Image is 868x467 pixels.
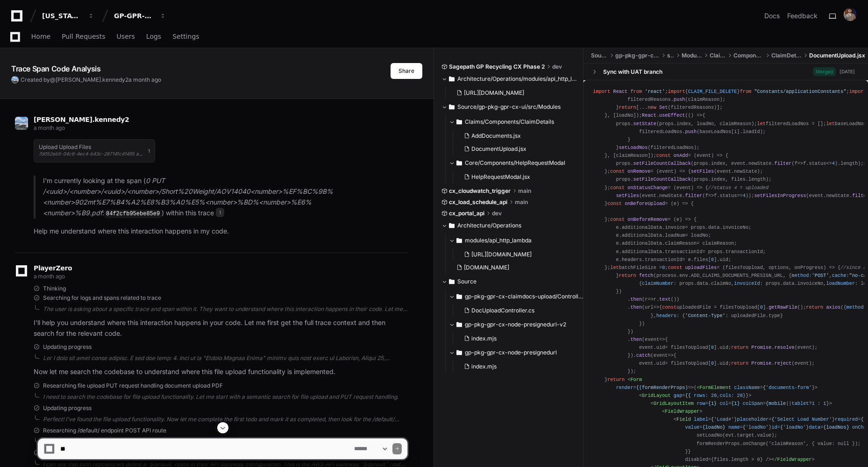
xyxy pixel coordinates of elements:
span: className [734,385,760,390]
span: < = ' '}> [697,385,818,390]
em: 0 PUT /<uuid>/<number>/<uuid>/<number>/Short%20Weight/AOV14040<number>%EF%BC%9B%<number>902mt%E7%... [43,177,333,216]
span: {(formRenderProps) [636,385,688,390]
span: loadNumber [826,281,855,286]
span: Users [117,34,135,39]
span: const [610,185,625,191]
span: event [676,185,691,191]
span: Searching for logs and spans related to trace [43,294,161,302]
span: Number [812,417,829,422]
button: Architecture/Operations/modules/api_http_lambda [441,71,576,86]
span: return [806,304,823,310]
button: HelpRequestModal.jsx [460,170,571,184]
span: r [645,297,647,302]
span: 0 [711,361,714,366]
svg: Directory [456,235,462,246]
span: { [711,417,714,422]
span: main [515,198,528,206]
span: setState [633,121,656,127]
span: setFiles [691,169,714,174]
img: 153204938 [11,76,19,84]
code: 84f2cfb95ebe85e9 [104,210,162,218]
span: 1 [216,208,224,217]
span: < = , }}> [639,393,751,398]
span: length [840,161,858,166]
span: Select [777,417,795,422]
span: const [610,217,625,222]
span: import [668,89,685,94]
span: status [809,161,826,166]
span: cx_portal_api [449,210,484,217]
span: files [694,257,708,262]
span: text [659,297,671,302]
span: index.mjs [471,335,497,342]
span: additionalData [622,225,662,230]
span: ClaimDetails [771,52,802,59]
span: resolve [775,345,795,350]
svg: Directory [456,157,462,169]
button: modules/api_http_lambda [449,233,576,248]
span: Merged [813,67,836,76]
span: Home [31,34,50,39]
span: loadNum [665,233,685,238]
span: setLoadNos [619,145,648,150]
svg: Directory [456,116,462,127]
span: newState [734,169,757,174]
div: The user is asking about a specific trace and span within it. They want to understand where this ... [43,305,407,313]
span: CLAIM_FILE_DELETE [688,89,737,94]
span: Form [630,377,642,382]
span: let [826,121,834,127]
div: Perfect! I've found the file upload functionality. Now let me complete the first todo and mark it... [43,416,407,423]
span: uploadFiles [685,265,717,270]
span: env [679,273,688,278]
span: axios [826,304,840,310]
span: gp-pkg-gpr-cx-ui [615,52,659,59]
div: I need to search the codebase for file upload functionality. Let me start with a semantic search ... [43,393,407,401]
span: 0 [662,265,665,270]
span: 1 [148,147,150,155]
span: gp-pkg-gpr-cx-claimdocs-upload/Controllers [465,293,584,300]
span: colSpan [743,401,763,406]
span: catch [636,353,651,358]
span: //status 4 = uploaded [708,185,768,191]
span: Promise [751,361,771,366]
span: data [708,225,720,230]
span: event [654,353,668,358]
svg: Directory [449,276,455,287]
span: rows: [694,393,708,398]
span: newState [659,193,682,198]
span: { [763,385,766,390]
span: const [656,153,671,158]
span: gp-pkg-gpr-cx-node-presignedurl-v2 [465,321,566,328]
p: I'm currently looking at the span ( : ) within this trace [43,176,407,219]
span: return [731,345,748,350]
span: event [645,337,659,342]
span: 1 [812,401,815,406]
span: claimNo [711,281,731,286]
span: AddDocuments.jsx [471,132,521,140]
span: onAdd [674,153,688,158]
span: [PERSON_NAME].kennedy2 [56,76,128,83]
button: DocumentUpload.jsx [460,142,571,156]
span: DocumentUpload.jsx [471,145,526,153]
span: { [771,417,774,422]
span: index [711,161,726,166]
svg: Directory [456,319,462,330]
span: headers [622,257,642,262]
span: 4 [743,193,746,198]
span: const [662,304,676,310]
span: return [731,361,748,366]
span: < > [662,409,702,414]
span: index [711,177,726,182]
span: [PERSON_NAME].kennedy2 [34,116,129,123]
span: return [619,105,636,110]
span: Source [591,52,608,59]
span: filter [685,193,703,198]
span: then [630,297,642,302]
span: setFiles [616,193,639,198]
span: [URL][DOMAIN_NAME] [464,89,524,97]
span: tablet [792,401,809,406]
app-text-character-animate: Trace Span Code Analysis [11,64,100,73]
span: DocumentUpload.jsx [809,52,865,59]
span: : [818,401,820,406]
p: I'll help you understand where this interaction happens in your code. Let me first get the full t... [34,318,407,339]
